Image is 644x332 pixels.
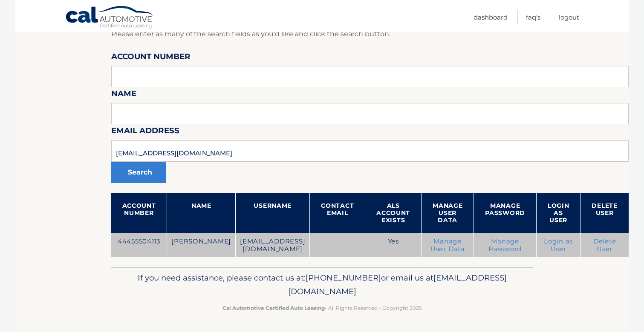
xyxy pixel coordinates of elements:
span: [PHONE_NUMBER] [306,273,381,283]
button: Search [111,162,166,183]
th: Account Number [111,193,167,233]
th: Username [236,193,310,233]
a: FAQ's [526,10,540,24]
a: Login as User [544,238,573,253]
strong: Cal Automotive Certified Auto Leasing [222,305,325,311]
th: Delete User [580,193,629,233]
label: Name [111,87,136,103]
th: Manage Password [474,193,537,233]
a: Cal Automotive [65,6,155,30]
a: Manage User Data [430,238,465,253]
td: [PERSON_NAME] [167,233,236,258]
th: Login as User [536,193,580,233]
a: Manage Password [488,238,522,253]
label: Account Number [111,50,191,66]
p: - All Rights Reserved - Copyright 2025 [117,303,528,312]
th: Contact Email [310,193,365,233]
th: Manage User Data [422,193,474,233]
td: [EMAIL_ADDRESS][DOMAIN_NAME] [236,233,310,258]
p: If you need assistance, please contact us at: or email us at [117,271,528,298]
a: Dashboard [474,10,508,24]
label: Email Address [111,124,179,140]
p: Please enter as many of the search fields as you'd like and click the search button. [111,28,629,40]
div: | | | | | | | | [111,4,629,267]
td: Yes [365,233,422,258]
span: [EMAIL_ADDRESS][DOMAIN_NAME] [288,273,507,296]
th: Name [167,193,236,233]
th: ALS Account Exists [365,193,422,233]
td: 44455504113 [111,233,167,258]
a: Logout [559,10,579,24]
a: Delete User [593,238,616,253]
